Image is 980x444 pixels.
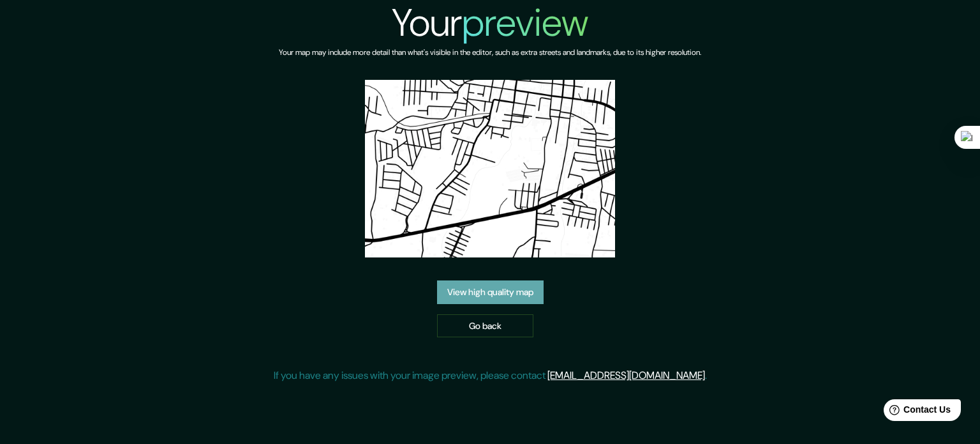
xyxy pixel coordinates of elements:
iframe: Help widget launcher [866,394,966,430]
p: If you have any issues with your image preview, please contact . [274,368,707,383]
a: Go back [437,314,533,338]
h6: Your map may include more detail than what's visible in the editor, such as extra streets and lan... [279,46,701,59]
a: View high quality map [437,280,544,304]
a: [EMAIL_ADDRESS][DOMAIN_NAME] [547,369,705,382]
img: created-map-preview [365,80,616,257]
